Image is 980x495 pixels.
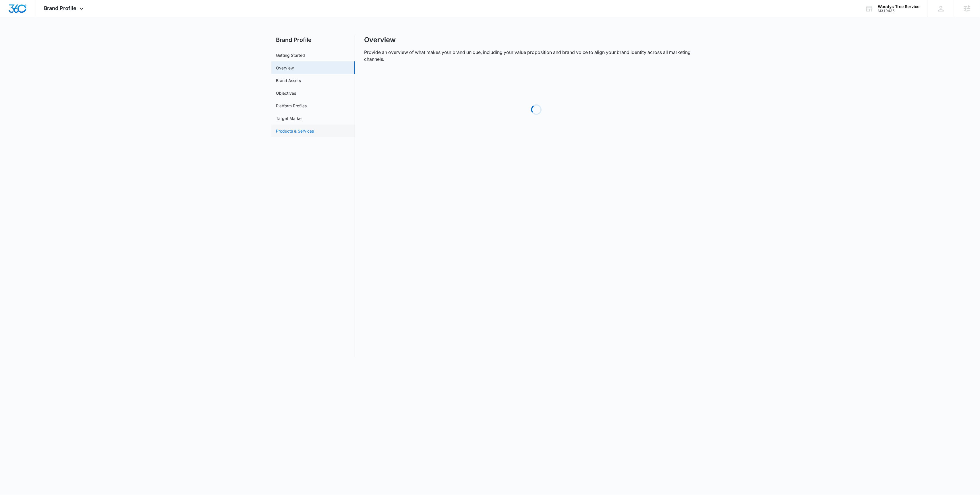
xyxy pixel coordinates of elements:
div: account id [878,9,919,13]
a: Products & Services [276,128,314,134]
a: Target Market [276,115,303,121]
span: Brand Profile [44,5,77,11]
a: Overview [276,65,294,71]
a: Brand Assets [276,77,301,84]
a: Getting Started [276,52,305,58]
h1: Overview [364,36,396,44]
p: Provide an overview of what makes your brand unique, including your value proposition and brand v... [364,49,709,63]
a: Objectives [276,90,296,96]
h2: Brand Profile [271,36,355,44]
div: account name [878,4,919,9]
a: Platform Profiles [276,103,307,109]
